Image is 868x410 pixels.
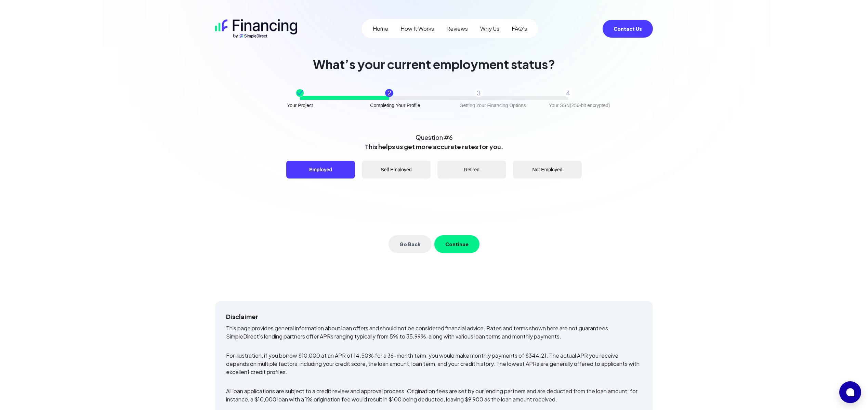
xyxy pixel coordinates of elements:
[370,101,420,109] div: Completing Your Profile
[603,20,653,38] button: Contact Us
[287,101,313,109] div: Your Project
[460,101,526,109] div: Getting Your Financing Options
[313,57,555,71] h1: What’s your current employment status?
[549,101,610,109] div: Your SSN(256-bit encrypted)
[387,88,391,98] span: 2
[513,161,582,178] button: Not Employed
[226,352,642,376] p: For illustration, if you borrow $10,000 at an APR of 14.50% for a 36-month term, you would make m...
[512,25,527,33] a: FAQ's
[434,235,479,253] button: Continue
[373,25,388,33] a: Home
[362,161,431,178] button: Self Employed
[226,312,642,321] h5: Disclaimer
[226,324,642,341] p: This page provides general information about loan offers and should not be considered financial a...
[480,25,499,33] a: Why Us
[226,387,642,404] p: All loan applications are subject to a credit review and approval process. Origination fees are s...
[297,89,303,96] span: check
[400,25,434,33] a: How It Works
[839,381,861,403] button: Open chat window
[365,142,503,151] p: This helps us get more accurate rates for you.
[566,88,570,98] span: 4
[437,161,506,178] button: Retired
[446,25,468,33] a: Reviews
[286,161,355,178] button: Employed
[215,19,297,38] img: logo
[389,235,432,253] button: Go Back
[477,88,481,98] span: 3
[416,133,453,142] p: Question #6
